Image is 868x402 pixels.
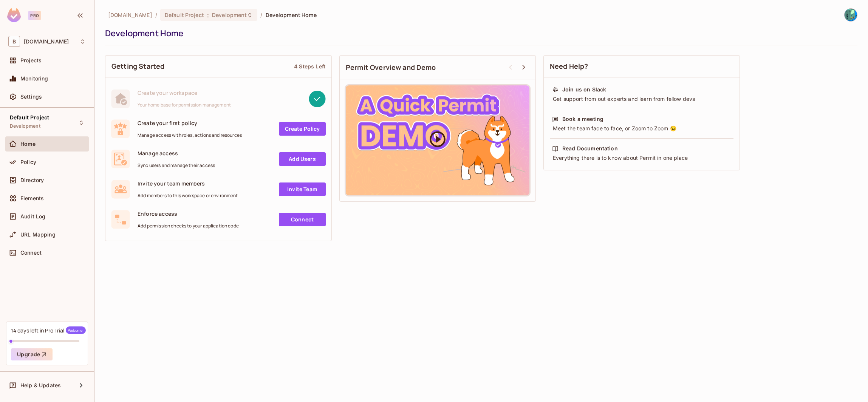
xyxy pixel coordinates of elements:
div: Join us on Slack [562,86,606,93]
span: Workspace: breadpaydemo.com [24,39,69,45]
span: Home [20,141,36,147]
span: Audit Log [20,213,45,220]
div: Read Documentation [562,145,618,152]
span: URL Mapping [20,232,56,238]
span: Default Project [165,11,204,19]
a: Create Policy [279,122,326,136]
img: Cody Swift [845,9,857,21]
div: Pro [28,11,41,20]
img: SReyMgAAAABJRU5ErkJggg== [7,8,21,22]
span: Add permission checks to your application code [138,223,239,229]
span: Development [10,123,40,129]
span: Sync users and manage their access [138,162,215,169]
span: : [207,12,209,18]
span: Development Home [266,11,317,19]
span: Help & Updates [20,382,61,388]
span: Connect [20,250,42,256]
div: 14 days left in Pro Trial [11,326,86,334]
div: Get support from out experts and learn from fellow devs [552,95,731,103]
span: Permit Overview and Demo [346,63,436,72]
span: Welcome! [66,326,86,334]
span: Monitoring [20,76,48,82]
span: B [8,36,20,47]
div: Development Home [105,28,854,39]
li: / [155,11,157,19]
li: / [260,11,262,19]
span: Getting Started [111,62,164,71]
a: Invite Team [279,182,326,196]
span: Directory [20,177,44,183]
span: Settings [20,94,42,100]
span: Need Help? [550,62,588,71]
span: Projects [20,57,42,63]
div: 4 Steps Left [294,63,325,70]
div: Meet the team face to face, or Zoom to Zoom 😉 [552,125,731,132]
button: Upgrade [11,348,53,360]
span: Your home base for permission management [138,102,231,108]
div: Everything there is to know about Permit in one place [552,154,731,162]
span: Manage access [138,150,215,157]
span: Default Project [10,114,49,121]
span: Create your workspace [138,89,231,96]
span: Add members to this workspace or environment [138,193,238,199]
a: Add Users [279,152,326,166]
span: Elements [20,195,44,201]
span: Enforce access [138,210,239,217]
span: Invite your team members [138,180,238,187]
a: Connect [279,213,326,226]
span: Create your first policy [138,119,242,127]
span: Policy [20,159,36,165]
span: Manage access with roles, actions and resources [138,132,242,138]
div: Book a meeting [562,115,603,123]
span: the active workspace [108,11,152,19]
span: Development [212,11,247,19]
